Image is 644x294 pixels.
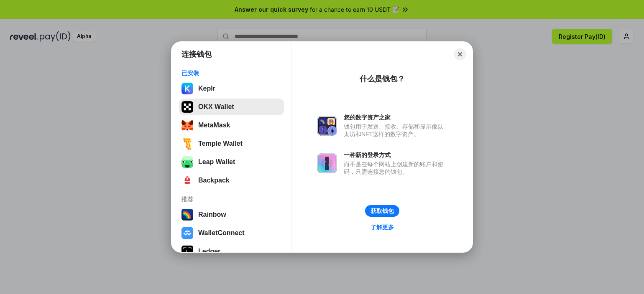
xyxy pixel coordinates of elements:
[181,209,193,220] img: svg+xml,%3Csvg%20width%3D%22120%22%20height%3D%22120%22%20viewBox%3D%220%200%20120%20120%22%20fil...
[198,177,230,184] div: Backpack
[179,117,284,134] button: MetaMask
[198,158,235,166] div: Leap Wallet
[179,99,284,115] button: OKX Wallet
[317,116,337,136] img: svg+xml,%3Csvg%20xmlns%3D%22http%3A%2F%2Fwww.w3.org%2F2000%2Fsvg%22%20fill%3D%22none%22%20viewBox...
[181,175,193,186] img: 4BxBxKvl5W07cAAAAASUVORK5CYII=
[181,227,193,239] img: svg+xml,%3Csvg%20width%3D%2228%22%20height%3D%2228%22%20viewBox%3D%220%200%2028%2028%22%20fill%3D...
[179,154,284,170] button: Leap Wallet
[198,85,215,92] div: Keplr
[181,195,281,203] div: 推荐
[454,48,466,60] button: Close
[179,225,284,241] button: WalletConnect
[179,80,284,97] button: Keplr
[181,101,193,113] img: 5VZ71FV6L7PA3gg3tXrdQ+DgLhC+75Wq3no69P3MC0NFQpx2lL04Ql9gHK1bRDjsSBIvScBnDTk1WrlGIZBorIDEYJj+rhdgn...
[198,122,230,129] div: MetaMask
[371,207,394,215] div: 获取钱包
[181,119,193,131] img: svg+xml;base64,PHN2ZyB3aWR0aD0iMzUiIGhlaWdodD0iMzQiIHZpZXdCb3g9IjAgMCAzNSAzNCIgZmlsbD0ibm9uZSIgeG...
[179,135,284,152] button: Temple Wallet
[181,49,212,59] h1: 连接钱包
[181,138,193,150] img: svg+xml;base64,PHN2ZyB3aWR0aD0iODAiIGhlaWdodD0iODAiIHZpZXdCb3g9IjAgMCA4MCA4MCIgZmlsbD0ibm9uZSIgeG...
[344,160,447,175] div: 而不是在每个网站上创建新的账户和密码，只需连接您的钱包。
[181,69,281,77] div: 已安装
[365,222,399,233] a: 了解更多
[179,243,284,260] button: Ledger
[198,248,220,255] div: Ledger
[344,151,447,159] div: 一种新的登录方式
[344,114,447,121] div: 您的数字资产之家
[198,229,245,237] div: WalletConnect
[198,140,243,147] div: Temple Wallet
[198,211,226,218] div: Rainbow
[371,223,394,231] div: 了解更多
[179,206,284,223] button: Rainbow
[181,156,193,168] img: z+3L+1FxxXUeUMECPaK8gprIwhdlxV+hQdAXuUyJwW6xfJRlUUBFGbLJkqNlJgXjn6ghaAaYmDimBFRMSIqKAGPGvqu25lMm1...
[181,246,193,257] img: svg+xml,%3Csvg%20xmlns%3D%22http%3A%2F%2Fwww.w3.org%2F2000%2Fsvg%22%20width%3D%2228%22%20height%3...
[198,103,234,111] div: OKX Wallet
[179,172,284,189] button: Backpack
[181,83,193,94] img: ByMCUfJCc2WaAAAAAElFTkSuQmCC
[360,74,405,84] div: 什么是钱包？
[344,123,447,138] div: 钱包用于发送、接收、存储和显示像以太坊和NFT这样的数字资产。
[317,153,337,173] img: svg+xml,%3Csvg%20xmlns%3D%22http%3A%2F%2Fwww.w3.org%2F2000%2Fsvg%22%20fill%3D%22none%22%20viewBox...
[365,205,399,217] button: 获取钱包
